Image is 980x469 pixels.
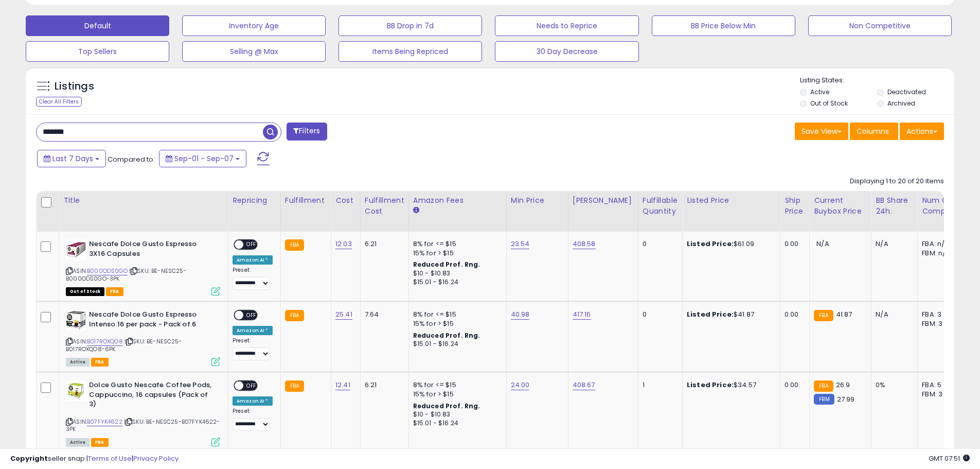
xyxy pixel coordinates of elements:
button: BB Price Below Min [652,15,795,36]
span: All listings that are currently out of stock and unavailable for purchase on Amazon [66,287,104,296]
div: 6.21 [365,380,401,390]
div: 15% for > $15 [413,319,498,328]
div: Fulfillable Quantity [643,195,678,217]
span: | SKU: BE-NESC25-B07FYK4622-3PK [66,418,220,433]
div: Amazon AI * [233,396,273,406]
label: Out of Stock [810,99,848,108]
small: FBA [285,239,304,251]
div: 0.00 [785,310,801,319]
button: Filters [287,123,327,141]
div: Preset: [233,408,273,431]
b: Listed Price: [687,380,734,390]
a: 408.58 [573,239,596,249]
a: 408.67 [573,380,595,390]
span: All listings currently available for purchase on Amazon [66,438,90,447]
div: 15% for > $15 [413,390,498,399]
div: Title [63,195,224,206]
div: 8% for <= $15 [413,310,498,319]
div: N/A [876,310,910,319]
div: 0 [643,310,674,319]
label: Active [810,88,829,96]
img: 518Ri1uDLuL._SL40_.jpg [66,310,86,331]
h5: Listings [55,79,94,94]
span: 41.87 [836,309,852,319]
div: FBM: n/a [922,249,956,258]
div: 15% for > $15 [413,249,498,258]
div: 0% [876,380,910,390]
div: FBA: n/a [922,239,956,249]
div: $15.01 - $16.24 [413,340,498,349]
span: Compared to: [108,154,155,164]
button: Last 7 Days [37,150,106,167]
button: Top Sellers [26,41,169,62]
div: 0.00 [785,239,801,249]
div: Cost [335,195,356,206]
span: FBA [106,287,123,296]
div: Fulfillment Cost [365,195,404,217]
span: OFF [243,381,260,390]
small: Amazon Fees. [413,206,419,215]
button: 30 Day Decrease [495,41,638,62]
span: Columns [857,126,889,136]
div: Displaying 1 to 20 of 20 items [850,177,944,186]
span: FBA [91,438,109,447]
div: BB Share 24h. [876,195,913,217]
div: Preset: [233,267,273,290]
small: FBA [285,380,304,392]
div: $34.57 [687,380,772,390]
div: $15.01 - $16.24 [413,278,498,287]
div: $15.01 - $16.24 [413,419,498,428]
small: FBM [814,394,834,405]
label: Archived [887,99,915,108]
div: Amazon AI * [233,326,273,335]
div: FBM: 3 [922,390,956,399]
span: Sep-01 - Sep-07 [174,153,234,164]
b: Reduced Prof. Rng. [413,331,480,340]
div: ASIN: [66,239,220,294]
p: Listing States: [800,76,954,85]
a: 25.41 [335,309,352,320]
a: B07FYK4622 [87,418,122,426]
span: OFF [243,311,260,320]
img: 41TOAixGTKL._SL40_.jpg [66,239,86,260]
a: 12.41 [335,380,350,390]
b: Reduced Prof. Rng. [413,260,480,269]
div: 8% for <= $15 [413,380,498,390]
span: N/A [816,239,829,249]
b: Listed Price: [687,309,734,319]
a: 40.98 [511,309,530,320]
div: Preset: [233,337,273,360]
div: 7.64 [365,310,401,319]
b: Nescafe Dolce Gusto Espresso Intenso 16 per pack - Pack of 6 [89,310,214,332]
div: FBA: 3 [922,310,956,319]
span: OFF [243,240,260,249]
div: [PERSON_NAME] [573,195,634,206]
div: ASIN: [66,380,220,445]
div: Current Buybox Price [814,195,867,217]
button: BB Drop in 7d [338,15,482,36]
a: 23.54 [511,239,530,249]
div: Repricing [233,195,276,206]
button: Selling @ Max [182,41,326,62]
div: $61.09 [687,239,772,249]
a: 24.00 [511,380,530,390]
span: 2025-09-15 07:51 GMT [929,454,970,463]
a: Terms of Use [88,454,132,463]
a: B000ODS0GO [87,267,128,275]
a: B017ROXQO8 [87,337,123,346]
div: Fulfillment [285,195,327,206]
b: Reduced Prof. Rng. [413,402,480,410]
div: N/A [876,239,910,249]
b: Nescafe Dolce Gusto Espresso 3X16 Capsules [89,239,214,261]
small: FBA [285,310,304,321]
button: Inventory Age [182,15,326,36]
button: Save View [795,123,848,140]
div: ASIN: [66,310,220,365]
span: | SKU: BE-NESC25-B017ROXQO8-6PK [66,337,182,353]
b: Listed Price: [687,239,734,249]
label: Deactivated [887,88,926,96]
div: Amazon Fees [413,195,502,206]
div: FBM: 3 [922,319,956,328]
div: Ship Price [785,195,805,217]
div: 0 [643,239,674,249]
